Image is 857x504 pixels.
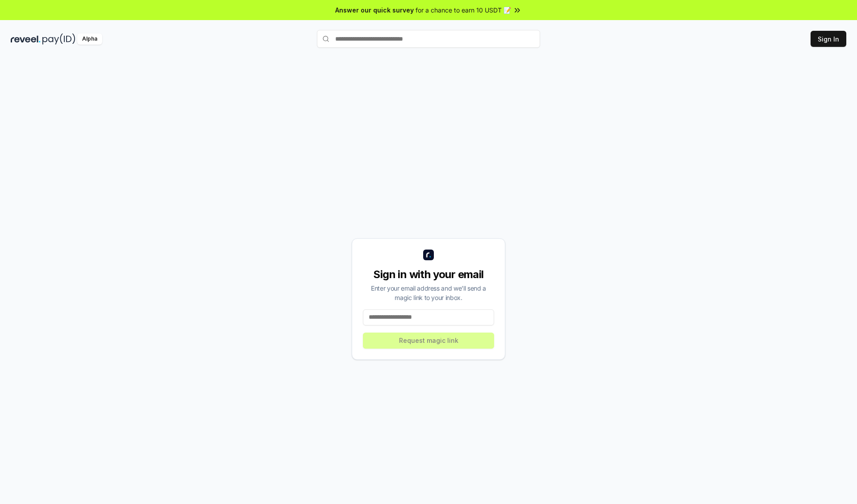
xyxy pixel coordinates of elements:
div: Alpha [77,33,102,45]
button: Sign In [811,31,846,47]
img: logo_small [423,250,434,260]
span: for a chance to earn 10 USDT 📝 [416,5,511,15]
img: reveel_dark [11,33,41,45]
div: Enter your email address and we’ll send a magic link to your inbox. [363,283,494,302]
div: Sign in with your email [363,267,494,282]
span: Answer our quick survey [335,5,414,15]
img: pay_id [42,33,75,45]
